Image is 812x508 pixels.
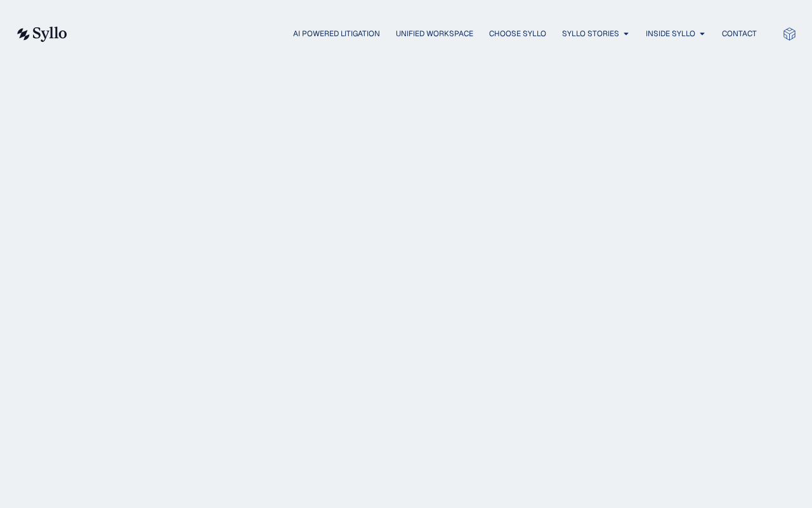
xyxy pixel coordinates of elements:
[293,28,380,39] a: AI Powered Litigation
[489,28,546,39] a: Choose Syllo
[93,28,757,40] div: Menu Toggle
[562,28,619,39] a: Syllo Stories
[646,28,695,39] a: Inside Syllo
[15,27,67,42] img: syllo
[93,28,757,40] nav: Menu
[396,28,473,39] a: Unified Workspace
[722,28,757,39] a: Contact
